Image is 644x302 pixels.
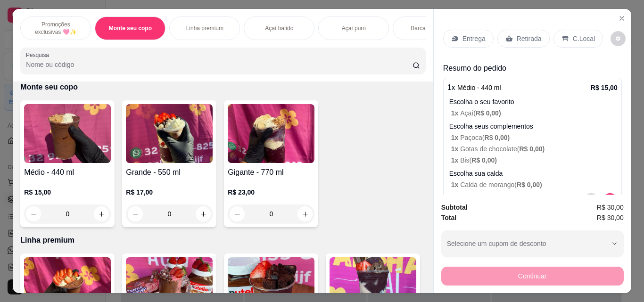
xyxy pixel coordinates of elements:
p: 1 x [447,82,501,93]
span: R$ 0,00 ) [519,145,545,153]
h4: Médio - 440 ml [24,167,111,178]
span: R$ 0,00 ) [476,109,501,117]
img: product-image [24,104,111,163]
span: 1 x [451,181,460,188]
p: Açaí batido [265,24,293,32]
p: Escolha seus complementos [449,122,618,131]
label: Pesquisa [26,51,52,59]
span: R$ 30,00 [597,212,624,223]
span: 1 x [451,109,460,117]
span: R$ 30,00 [597,202,624,212]
p: Calda de morango ( [451,180,618,189]
p: R$ 15,00 [24,188,111,197]
p: Retirada [517,34,542,43]
p: Linha premium [20,235,425,246]
p: Açaí puro [342,24,366,32]
button: Close [614,11,629,26]
strong: Total [441,214,456,221]
p: Escolha sua calda [449,169,618,178]
p: Açaí ( [451,108,618,118]
span: R$ 0,00 ) [471,156,497,164]
button: decrease-product-quantity [584,193,599,208]
p: Monte seu copo [20,82,425,93]
button: Selecione um cupom de desconto [441,230,624,257]
button: decrease-product-quantity [611,31,626,46]
p: Promoções exclusivas 🩷✨ [28,21,83,36]
p: Monte seu copo [109,24,152,32]
p: Gotas de chocolate ( [451,144,618,154]
p: Escolha o seu favorito [449,97,618,106]
img: product-image [228,104,314,163]
p: Paçoca ( [451,133,618,142]
span: Médio - 440 ml [457,84,501,91]
p: C.Local [573,34,595,43]
p: Entrega [462,34,486,43]
input: Pesquisa [26,60,413,69]
span: 1 x [451,134,460,141]
p: Linha premium [186,24,223,32]
span: 1 x [451,145,460,153]
h4: Grande - 550 ml [126,167,213,178]
strong: Subtotal [441,204,468,211]
h4: Gigante - 770 ml [228,167,314,178]
p: Bis ( [451,155,618,165]
p: R$ 17,00 [126,188,213,197]
p: R$ 15,00 [591,83,618,92]
span: 1 x [451,156,460,164]
img: product-image [126,104,213,163]
p: R$ 23,00 [228,188,314,197]
span: R$ 0,00 ) [485,134,510,141]
button: decrease-product-quantity [603,193,618,208]
p: Barca de açaí [411,24,446,32]
p: Resumo do pedido [443,63,622,74]
span: R$ 0,00 ) [517,181,542,188]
